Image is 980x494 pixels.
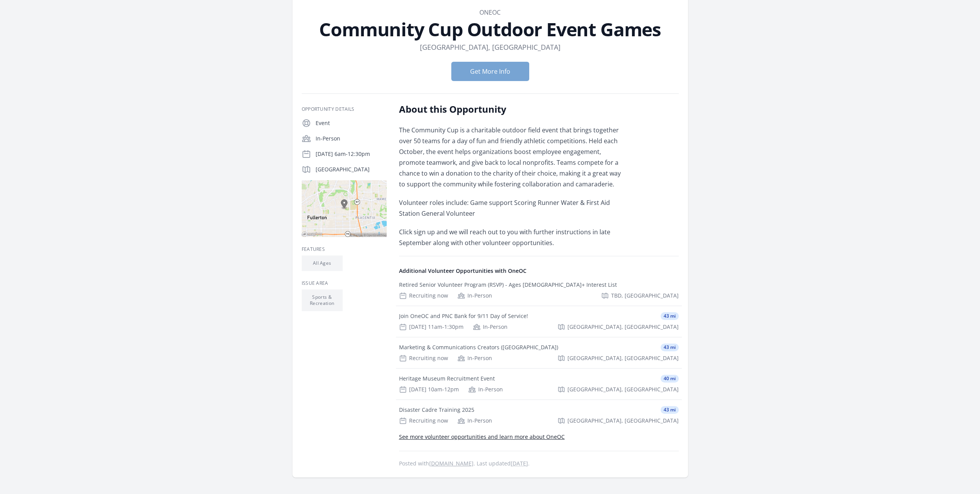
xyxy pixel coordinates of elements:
div: In-Person [457,354,492,362]
a: Join OneOC and PNC Bank for 9/11 Day of Service! 43 mi [DATE] 11am-1:30pm In-Person [GEOGRAPHIC_D... [396,306,682,337]
div: In-Person [468,386,503,393]
span: 43 mi [661,406,679,414]
p: Click sign up and we will reach out to you with further instructions in late September along with... [399,227,625,248]
span: [GEOGRAPHIC_DATA], [GEOGRAPHIC_DATA] [567,386,679,393]
img: Map [302,180,387,237]
p: [DATE] 6am-12:30pm [316,150,387,158]
h2: About this Opportunity [399,103,625,115]
div: Disaster Cadre Training 2025 [399,406,474,414]
h3: Features [302,246,387,252]
div: Marketing & Communications Creators ([GEOGRAPHIC_DATA]) [399,343,558,351]
h3: Opportunity Details [302,106,387,112]
abbr: Sat, Jul 19, 2025 10:32 PM [511,460,528,467]
p: The Community Cup is a charitable outdoor field event that brings together over 50 teams for a da... [399,125,625,189]
span: 40 mi [661,375,679,382]
a: Heritage Museum Recruitment Event 40 mi [DATE] 10am-12pm In-Person [GEOGRAPHIC_DATA], [GEOGRAPHIC... [396,369,682,399]
a: Disaster Cadre Training 2025 43 mi Recruiting now In-Person [GEOGRAPHIC_DATA], [GEOGRAPHIC_DATA] [396,400,682,431]
p: Posted with . Last updated . [399,460,679,467]
div: Heritage Museum Recruitment Event [399,375,495,382]
h1: Community Cup Outdoor Event Games [302,20,679,39]
p: [GEOGRAPHIC_DATA] [316,166,387,173]
li: All Ages [302,255,343,271]
li: Sports & Recreation [302,289,343,311]
h4: Additional Volunteer Opportunities with OneOC [399,267,679,275]
div: Recruiting now [399,354,448,362]
a: Marketing & Communications Creators ([GEOGRAPHIC_DATA]) 43 mi Recruiting now In-Person [GEOGRAPHI... [396,337,682,368]
span: 43 mi [661,312,679,320]
button: Get More Info [451,62,529,81]
div: Recruiting now [399,292,448,299]
div: [DATE] 10am-12pm [399,386,459,393]
a: See more volunteer opportunities and learn more about OneOC [399,433,565,440]
span: [GEOGRAPHIC_DATA], [GEOGRAPHIC_DATA] [567,354,679,362]
div: [DATE] 11am-1:30pm [399,323,464,331]
div: In-Person [473,323,508,331]
h3: Issue area [302,280,387,286]
span: 43 mi [661,343,679,351]
div: Retired Senior Volunteer Program (RSVP) - Ages [DEMOGRAPHIC_DATA]+ Interest List [399,281,617,289]
p: In-Person [316,135,387,142]
span: TBD, [GEOGRAPHIC_DATA] [611,292,679,299]
div: Join OneOC and PNC Bank for 9/11 Day of Service! [399,312,528,320]
a: OneOC [479,8,501,17]
div: Recruiting now [399,417,448,425]
a: Retired Senior Volunteer Program (RSVP) - Ages [DEMOGRAPHIC_DATA]+ Interest List Recruiting now I... [396,275,682,306]
div: In-Person [457,417,492,425]
p: Event [316,119,387,127]
a: [DOMAIN_NAME] [429,460,474,467]
dd: [GEOGRAPHIC_DATA], [GEOGRAPHIC_DATA] [420,42,560,52]
div: In-Person [457,292,492,299]
span: [GEOGRAPHIC_DATA], [GEOGRAPHIC_DATA] [567,323,679,331]
span: [GEOGRAPHIC_DATA], [GEOGRAPHIC_DATA] [567,417,679,425]
p: Volunteer roles include: Game support Scoring Runner Water & First Aid Station General Volunteer [399,197,625,219]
